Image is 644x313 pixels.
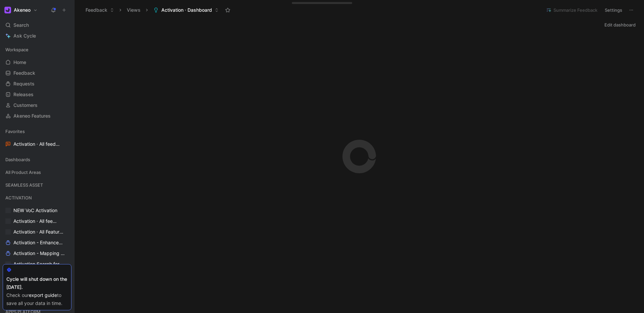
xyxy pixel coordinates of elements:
[83,5,117,15] button: Feedback
[4,7,11,13] img: Akeneo
[3,45,71,55] div: Workspace
[5,194,32,201] span: ACTIVATION
[3,167,71,179] div: All Product Areas
[13,32,36,40] span: Ask Cycle
[5,128,25,135] span: Favorites
[3,180,71,192] div: SEAMLESS ASSET
[3,57,71,67] a: Home
[124,5,144,15] button: Views
[3,31,71,41] a: Ask Cycle
[3,100,71,110] a: Customers
[3,205,71,215] a: NEW VoC Activation
[3,79,71,89] a: Requests
[602,5,625,15] button: Settings
[3,259,71,269] a: Activation Search for Feature Requests
[5,156,30,163] span: Dashboards
[13,218,57,225] span: Activation · All feedback
[3,227,71,237] a: Activation · All Feature Requests
[3,193,71,301] div: ACTIVATIONNEW VoC ActivationActivation · All feedbackActivation · All Feature RequestsActivation ...
[13,21,29,29] span: Search
[3,68,71,78] a: Feedback
[13,102,38,109] span: Customers
[5,46,29,53] span: Workspace
[29,292,57,298] a: export guide
[3,180,71,190] div: SEAMLESS ASSET
[161,7,212,13] span: Activation · Dashboard
[13,250,65,257] span: Activation - Mapping and Transformation
[13,80,35,87] span: Requests
[6,291,68,307] div: Check our to save all your data in time.
[13,91,34,98] span: Releases
[5,169,41,176] span: All Product Areas
[3,126,71,136] div: Favorites
[3,89,71,100] a: Releases
[601,20,639,29] button: Edit dashboard
[13,59,26,66] span: Home
[3,167,71,177] div: All Product Areas
[150,5,222,15] button: Activation · Dashboard
[14,7,31,13] h1: Akeneo
[13,207,57,214] span: NEW VoC Activation
[543,5,600,15] button: Summarize Feedback
[13,141,60,148] span: Activation · All feedback
[3,238,71,248] a: Activation - Enhanced Content
[3,5,39,15] button: AkeneoAkeneo
[13,113,51,119] span: Akeneo Features
[5,182,43,188] span: SEAMLESS ASSET
[3,193,71,203] div: ACTIVATION
[3,248,71,258] a: Activation - Mapping and Transformation
[13,239,64,246] span: Activation - Enhanced Content
[3,216,71,226] a: Activation · All feedback
[3,139,71,149] a: Activation · All feedback
[13,229,64,235] span: Activation · All Feature Requests
[6,275,68,291] div: Cycle will shut down on the [DATE].
[3,154,71,167] div: Dashboards
[3,154,71,165] div: Dashboards
[3,111,71,121] a: Akeneo Features
[13,261,65,267] span: Activation Search for Feature Requests
[13,70,35,76] span: Feedback
[3,20,71,30] div: Search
